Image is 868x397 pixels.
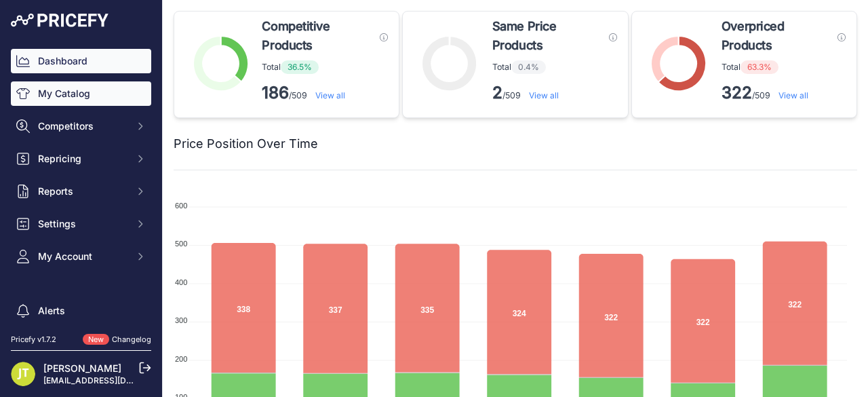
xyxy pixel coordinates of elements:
a: Changelog [112,335,151,344]
img: Pricefy Logo [11,14,108,27]
p: /509 [262,82,388,104]
p: Total [722,60,846,74]
a: My Catalog [11,81,151,106]
p: Total [262,60,388,74]
tspan: 300 [175,316,187,324]
span: Overpriced Products [722,17,832,55]
h2: Price Position Over Time [174,134,318,153]
strong: 322 [722,83,752,102]
p: /509 [492,82,617,104]
span: Competitors [38,119,127,133]
a: View all [778,90,808,100]
button: Competitors [11,114,151,138]
button: Repricing [11,147,151,171]
a: View all [529,90,559,100]
span: Repricing [38,152,127,166]
span: 0.4% [511,60,546,74]
tspan: 400 [175,278,187,286]
a: Alerts [11,299,151,323]
tspan: 600 [175,202,187,210]
span: Settings [38,217,127,231]
nav: Sidebar [11,49,151,375]
p: Total [492,60,617,74]
span: 36.5% [281,60,319,74]
span: Reports [38,185,127,198]
tspan: 200 [175,355,187,363]
tspan: 500 [175,240,187,248]
strong: 2 [492,83,502,102]
button: My Account [11,244,151,269]
span: Same Price Products [492,17,604,55]
p: /509 [722,82,846,104]
a: [EMAIL_ADDRESS][DOMAIN_NAME] [43,375,185,385]
span: Competitive Products [262,17,374,55]
strong: 186 [262,83,289,102]
a: Dashboard [11,49,151,73]
button: Reports [11,179,151,204]
a: [PERSON_NAME] [43,362,121,374]
div: Pricefy v1.7.2 [11,334,56,345]
span: 63.3% [741,60,778,74]
button: Settings [11,212,151,236]
a: View all [315,90,345,100]
span: New [83,334,109,345]
span: My Account [38,250,127,263]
